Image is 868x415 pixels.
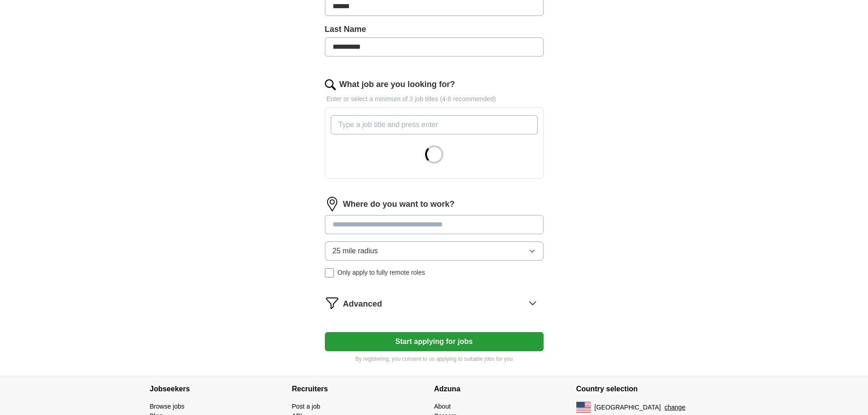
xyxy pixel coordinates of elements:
[325,332,544,351] button: Start applying for jobs
[343,198,455,210] label: Where do you want to work?
[325,355,544,363] p: By registering, you consent to us applying to suitable jobs for you
[325,268,334,277] input: Only apply to fully remote roles
[338,268,425,277] span: Only apply to fully remote roles
[343,298,382,310] span: Advanced
[325,296,339,310] img: filter
[325,23,544,36] label: Last Name
[664,403,685,412] button: change
[576,376,719,402] h4: Country selection
[339,78,455,91] label: What job are you looking for?
[150,403,185,410] a: Browse jobs
[595,403,661,412] span: [GEOGRAPHIC_DATA]
[576,402,591,413] img: US flag
[325,197,339,211] img: location.png
[325,79,336,90] img: search.png
[434,403,451,410] a: About
[331,115,538,134] input: Type a job title and press enter
[325,241,544,261] button: 25 mile radius
[325,94,544,104] p: Enter or select a minimum of 3 job titles (4-8 recommended)
[333,246,378,256] span: 25 mile radius
[292,403,320,410] a: Post a job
